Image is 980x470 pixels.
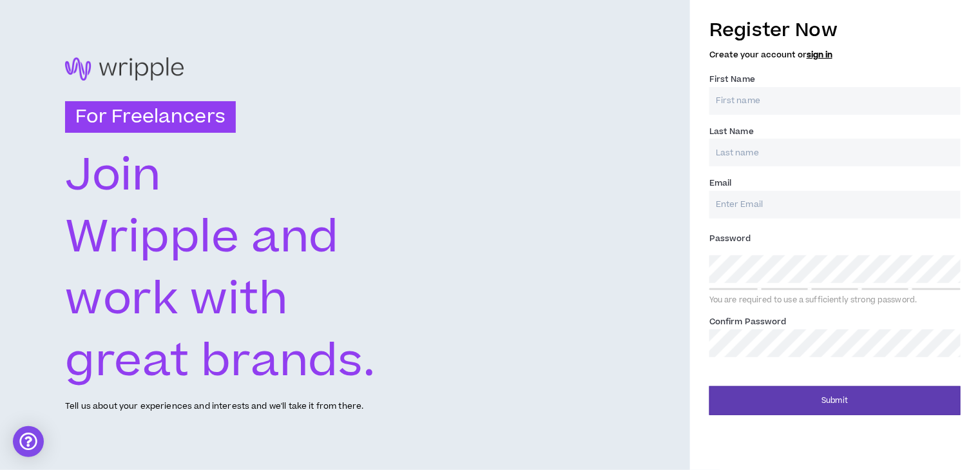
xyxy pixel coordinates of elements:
[709,386,961,415] button: Submit
[709,191,961,219] input: Enter Email
[65,144,161,208] text: Join
[709,121,754,142] label: Last Name
[709,295,961,306] div: You are required to use a sufficiently strong password.
[709,139,961,166] input: Last name
[65,206,339,269] text: Wripple and
[709,17,961,44] h3: Register Now
[65,400,363,413] p: Tell us about your experiences and interests and we'll take it from there.
[709,311,787,332] label: Confirm Password
[709,69,755,90] label: First Name
[709,87,961,115] input: First name
[13,426,44,457] div: Open Intercom Messenger
[709,173,732,193] label: Email
[65,268,289,331] text: work with
[65,329,376,393] text: great brands.
[65,101,236,133] h3: For Freelancers
[709,50,961,59] h5: Create your account or
[807,49,832,61] a: sign in
[709,233,751,244] span: Password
